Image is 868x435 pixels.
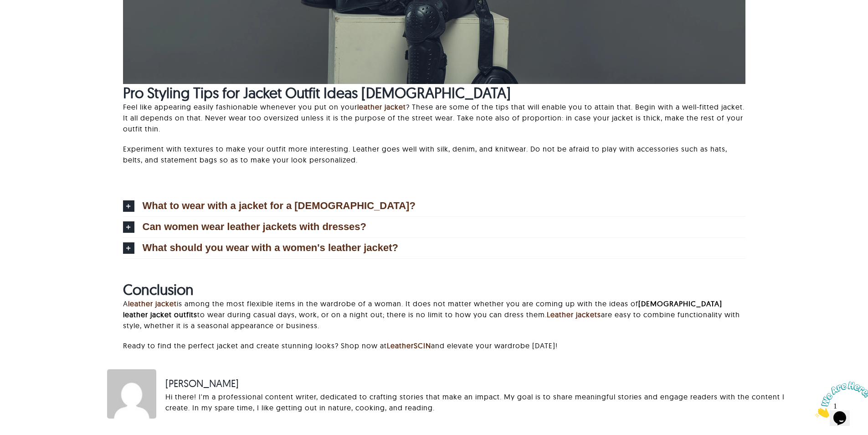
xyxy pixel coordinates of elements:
[357,102,406,111] a: leather jacket
[123,280,194,299] strong: Conclusion
[123,143,745,165] p: Experiment with textures to make your outfit more interesting. Leather goes well with silk, denim...
[128,299,177,308] a: leather jacket
[143,243,398,253] span: What should you wear with a women's leather jacket?
[123,196,745,216] a: What to wear with a jacket for a [DEMOGRAPHIC_DATA]?
[4,4,7,11] span: 1
[123,84,511,102] strong: Pro Styling Tips for Jacket Outfit Ideas [DEMOGRAPHIC_DATA]
[107,369,156,419] img: Samantha L
[4,4,60,40] img: Chat attention grabber
[547,310,601,319] a: Leather jackets
[123,217,745,237] a: Can women wear leather jackets with dresses?
[123,298,745,331] p: A is among the most flexible items in the wardrobe of a woman. It does not matter whether you are...
[812,378,868,421] iframe: chat widget
[165,376,806,391] span: [PERSON_NAME]
[123,340,745,351] p: Ready to find the perfect jacket and create stunning looks? Shop now at and elevate your wardrobe...
[143,222,367,232] span: Can women wear leather jackets with dresses?
[387,341,431,350] a: LeatherSCIN
[123,238,745,258] a: What should you wear with a women's leather jacket?
[165,391,806,413] div: Hi there! I'm a professional content writer, dedicated to crafting stories that make an impact. M...
[123,101,745,134] p: Feel like appearing easily fashionable whenever you put on your ? These are some of the tips that...
[143,201,416,211] span: What to wear with a jacket for a [DEMOGRAPHIC_DATA]?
